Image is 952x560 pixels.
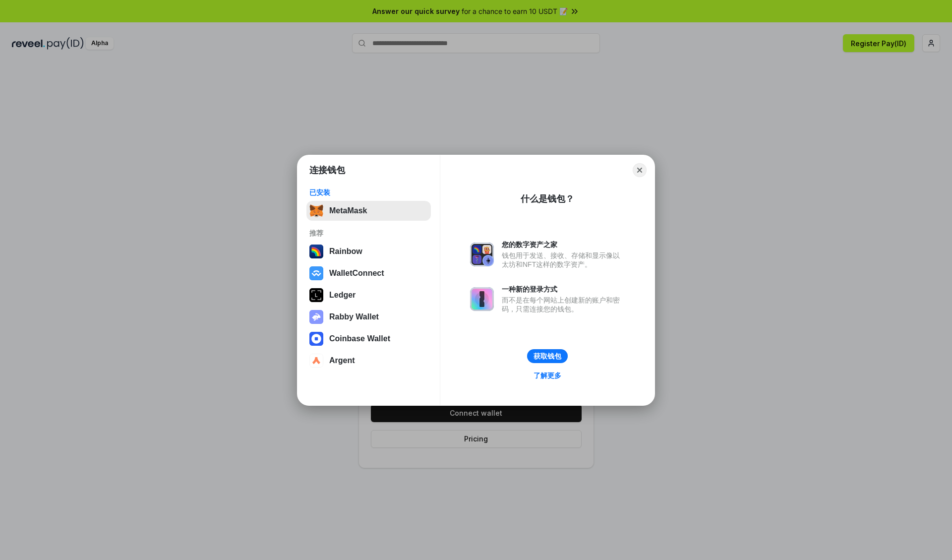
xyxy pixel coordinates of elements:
[309,229,428,238] div: 推荐
[329,206,367,215] div: MetaMask
[329,356,355,365] div: Argent
[329,291,356,300] div: Ledger
[470,243,494,266] img: svg+xml,%3Csvg%20xmlns%3D%22http%3A%2F%2Fwww.w3.org%2F2000%2Fsvg%22%20fill%3D%22none%22%20viewBox...
[502,296,625,313] div: 而不是在每个网站上创建新的账户和密码，只需连接您的钱包。
[534,352,561,361] div: 获取钱包
[329,247,362,256] div: Rainbow
[329,334,390,343] div: Coinbase Wallet
[309,266,323,280] img: svg+xml,%3Csvg%20width%3D%2228%22%20height%3D%2228%22%20viewBox%3D%220%200%2028%2028%22%20fill%3D...
[309,188,428,197] div: 已安装
[309,354,323,368] img: svg+xml,%3Csvg%20width%3D%2228%22%20height%3D%2228%22%20viewBox%3D%220%200%2028%2028%22%20fill%3D...
[502,240,625,249] div: 您的数字资产之家
[309,332,323,346] img: svg+xml,%3Csvg%20width%3D%2228%22%20height%3D%2228%22%20viewBox%3D%220%200%2028%2028%22%20fill%3D...
[534,371,561,380] div: 了解更多
[309,310,323,324] img: svg+xml,%3Csvg%20xmlns%3D%22http%3A%2F%2Fwww.w3.org%2F2000%2Fsvg%22%20fill%3D%22none%22%20viewBox...
[329,269,384,278] div: WalletConnect
[633,163,647,177] button: Close
[502,285,625,294] div: 一种新的登录方式
[306,307,431,327] button: Rabby Wallet
[309,164,345,176] h1: 连接钱包
[309,288,323,302] img: svg+xml,%3Csvg%20xmlns%3D%22http%3A%2F%2Fwww.w3.org%2F2000%2Fsvg%22%20width%3D%2228%22%20height%3...
[470,287,494,311] img: svg+xml,%3Csvg%20xmlns%3D%22http%3A%2F%2Fwww.w3.org%2F2000%2Fsvg%22%20fill%3D%22none%22%20viewBox...
[306,285,431,305] button: Ledger
[306,242,431,261] button: Rainbow
[306,263,431,283] button: WalletConnect
[527,349,568,363] button: 获取钱包
[521,193,574,205] div: 什么是钱包？
[309,204,323,218] img: svg+xml,%3Csvg%20fill%3D%22none%22%20height%3D%2233%22%20viewBox%3D%220%200%2035%2033%22%20width%...
[306,329,431,349] button: Coinbase Wallet
[528,369,567,382] a: 了解更多
[306,351,431,371] button: Argent
[306,201,431,221] button: MetaMask
[309,245,323,258] img: svg+xml,%3Csvg%20width%3D%22120%22%20height%3D%22120%22%20viewBox%3D%220%200%20120%20120%22%20fil...
[502,251,625,269] div: 钱包用于发送、接收、存储和显示像以太坊和NFT这样的数字资产。
[329,312,379,321] div: Rabby Wallet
